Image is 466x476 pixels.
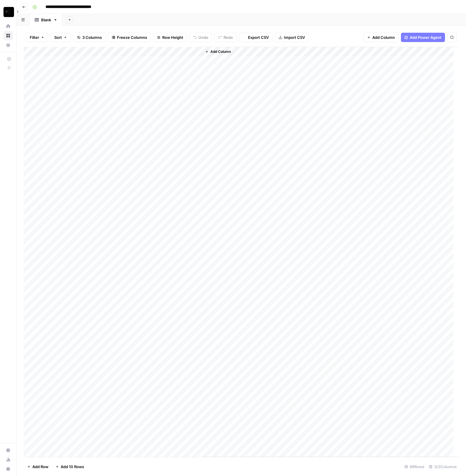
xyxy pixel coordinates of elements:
[82,34,102,40] span: 3 Columns
[4,455,13,464] a: Usage
[363,33,399,42] button: Add Column
[4,40,13,50] a: Your Data
[117,34,147,40] span: Freeze Columns
[210,49,231,54] span: Add Column
[54,34,62,40] span: Sort
[61,464,84,470] span: Add 10 Rows
[24,462,52,471] button: Add Row
[224,34,233,40] span: Redo
[4,5,13,19] button: Workspace: Paragon - Internal Usage
[162,34,183,40] span: Row Height
[32,464,48,470] span: Add Row
[4,22,13,31] a: Home
[410,34,441,40] span: Add Power Agent
[284,34,305,40] span: Import CSV
[41,17,51,23] div: Blank
[189,33,212,42] button: Undo
[214,33,237,42] button: Redo
[275,33,309,42] button: Import CSV
[4,446,13,455] a: Settings
[239,33,273,42] button: Export CSV
[427,462,459,471] div: 3/3 Columns
[4,464,13,474] button: Help + Support
[30,14,62,26] a: Blank
[4,7,14,17] img: Paragon - Internal Usage Logo
[4,31,13,40] a: Browse
[248,34,269,40] span: Export CSV
[402,462,427,471] div: 99 Rows
[52,462,88,471] button: Add 10 Rows
[30,34,39,40] span: Filter
[372,34,395,40] span: Add Column
[50,33,71,42] button: Sort
[203,48,233,55] button: Add Column
[153,33,187,42] button: Row Height
[73,33,106,42] button: 3 Columns
[198,34,208,40] span: Undo
[108,33,151,42] button: Freeze Columns
[401,33,445,42] button: Add Power Agent
[26,33,48,42] button: Filter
